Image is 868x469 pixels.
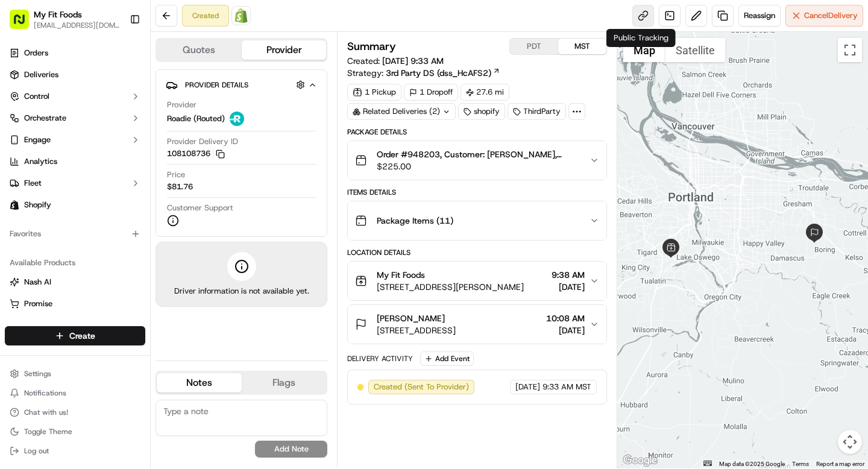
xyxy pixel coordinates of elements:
span: Wisdom [PERSON_NAME] [37,187,128,197]
button: Provider [242,40,327,60]
button: 108108736 [167,148,225,159]
span: [DATE] [515,382,540,392]
button: Quotes [157,40,242,60]
span: Created (Sent To Provider) [374,382,469,392]
span: Created: [347,55,444,67]
img: Shopify [234,8,248,23]
span: Price [167,169,185,180]
a: 💻API Documentation [97,265,198,286]
div: Package Details [347,127,606,137]
button: Provider Details [166,75,317,95]
div: 1 Pickup [347,84,401,101]
img: 1736555255976-a54dd68f-1ca7-489b-9aae-adbdc363a1c4 [24,187,34,197]
button: Add Event [420,351,474,366]
span: 9:38 AM [552,269,585,281]
div: 27.6 mi [461,84,509,101]
button: Promise [5,294,145,313]
a: Shopify [231,6,251,25]
button: Fleet [5,174,145,193]
span: Chat with us! [24,408,68,417]
button: Toggle Theme [5,423,145,440]
span: My Fit Foods [377,269,425,281]
span: Map data ©2025 Google [719,461,785,467]
button: Notifications [5,385,145,401]
div: Delivery Activity [347,354,413,364]
span: [STREET_ADDRESS][PERSON_NAME] [377,281,524,293]
span: • [131,187,135,197]
span: Settings [24,369,51,379]
button: [PERSON_NAME][STREET_ADDRESS]10:08 AM[DATE] [348,305,606,344]
span: Roadie (Routed) [167,113,225,124]
div: Available Products [5,253,145,272]
button: Settings [5,365,145,382]
button: See all [187,154,219,169]
img: 1736555255976-a54dd68f-1ca7-489b-9aae-adbdc363a1c4 [12,115,34,137]
span: Package Items ( 11 ) [377,215,453,227]
p: Welcome 👋 [12,48,219,68]
div: Location Details [347,248,606,257]
span: [PERSON_NAME] [377,312,445,324]
button: Engage [5,130,145,150]
span: [DATE] [137,187,162,197]
div: Past conversations [12,157,81,166]
span: Fleet [24,178,42,189]
div: Strategy: [347,67,500,79]
a: Promise [10,298,140,309]
span: $81.76 [167,181,193,192]
img: 8571987876998_91fb9ceb93ad5c398215_72.jpg [25,115,47,137]
span: [STREET_ADDRESS] [377,324,456,336]
img: roadie-logo-v2.jpg [230,112,244,126]
span: Provider Delivery ID [167,136,238,147]
img: 1736555255976-a54dd68f-1ca7-489b-9aae-adbdc363a1c4 [24,220,34,230]
button: My Fit Foods [34,8,82,20]
div: We're available if you need us! [54,127,166,137]
span: Create [69,330,95,342]
button: Nash AI [5,272,145,292]
button: Toggle fullscreen view [838,38,862,62]
button: PDT [510,39,558,54]
button: Control [5,87,145,106]
span: [DATE] 9:33 AM [382,55,444,66]
span: 3rd Party DS (dss_HcAFS2) [386,67,491,79]
span: Driver information is not available yet. [174,286,309,297]
span: • [131,219,135,229]
a: Powered byPylon [85,298,146,308]
span: [DATE] [552,281,585,293]
div: 1 Dropoff [404,84,458,101]
span: Nash AI [24,277,51,288]
button: Start new chat [205,119,219,133]
a: Orders [5,43,145,63]
input: Got a question? Start typing here... [31,78,217,90]
span: [DATE] [546,324,585,336]
div: 💻 [102,271,112,280]
button: Orchestrate [5,109,145,128]
div: ThirdParty [508,103,566,120]
a: 📗Knowledge Base [7,265,97,286]
span: API Documentation [114,269,193,282]
span: Provider Details [185,80,248,90]
img: Shopify logo [10,200,19,210]
div: shopify [458,103,505,120]
a: Report a map error [816,461,864,467]
button: Order #948203, Customer: [PERSON_NAME], Customer's 5 Order, [US_STATE], Same Day: [DATE] | Time: ... [348,141,606,180]
a: Open this area in Google Maps (opens a new window) [620,453,660,468]
button: [EMAIL_ADDRESS][DOMAIN_NAME] [34,20,120,30]
button: CancelDelivery [785,5,863,27]
button: Create [5,326,145,345]
span: Cancel Delivery [804,10,858,21]
span: Orchestrate [24,113,66,124]
h3: Summary [347,41,396,52]
span: Provider [167,99,197,110]
span: $225.00 [377,160,579,172]
span: Promise [24,298,52,309]
span: Analytics [24,156,57,167]
button: Reassign [738,5,781,27]
div: Items Details [347,187,606,197]
a: Analytics [5,152,145,171]
img: Google [620,453,660,468]
button: My Fit Foods[STREET_ADDRESS][PERSON_NAME]9:38 AM[DATE] [348,262,606,300]
span: [DATE] [137,219,162,229]
span: Shopify [24,200,51,210]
